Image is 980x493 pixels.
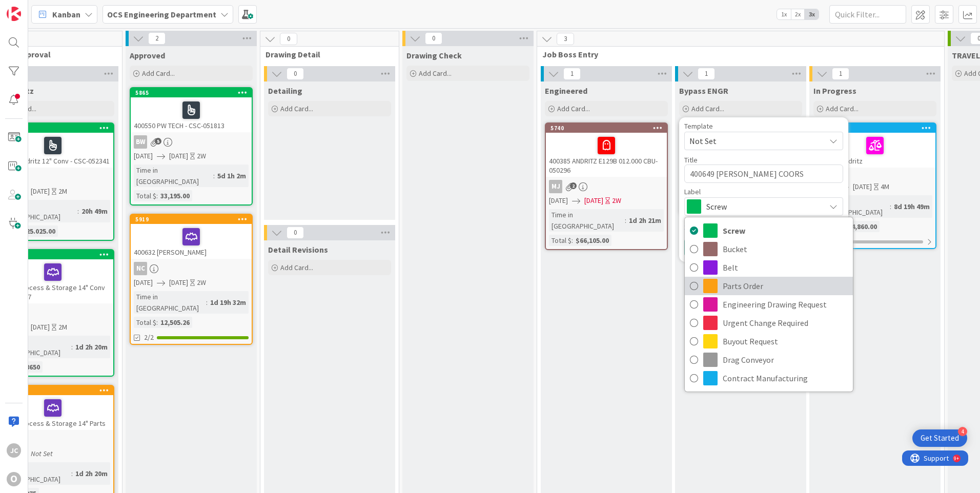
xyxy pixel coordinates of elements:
span: Urgent Change Required [723,315,848,331]
div: 4 [958,427,967,436]
div: NC [131,262,252,275]
span: 1x [777,9,791,19]
span: Engineered [545,86,587,96]
span: : [206,297,208,308]
div: Total $ [134,317,156,328]
span: Add Card... [280,263,313,272]
span: 1 [698,68,715,80]
div: 400385 ANDRITZ E129B 012.000 CBU- 050296 [546,133,667,177]
span: 3 [557,33,574,45]
span: Kanban [52,8,80,20]
div: 400602 Andritz [814,133,935,168]
span: [DATE] [853,181,872,192]
span: [DATE] [134,151,153,161]
div: Get Started [921,433,959,443]
span: [DATE] [31,186,50,197]
span: Template [684,122,713,130]
a: Bucket [685,240,853,258]
i: Not Set [31,449,53,458]
div: 1d 2h 20m [73,468,110,479]
span: 2 [148,32,166,45]
span: : [213,170,215,181]
div: O [7,472,21,486]
span: : [71,341,73,353]
span: Add Card... [419,69,452,78]
div: 5901 [819,125,935,132]
div: 5919400632 [PERSON_NAME] [131,215,252,259]
a: Drag Conveyor [685,351,853,369]
div: 254,860.00 [842,221,880,232]
div: 5865 [135,89,252,96]
span: : [156,317,158,328]
div: 33,195.00 [158,190,192,201]
span: 1 [563,68,581,80]
a: Engineering Drawing Request [685,295,853,314]
span: Label [684,188,701,195]
div: BW [131,135,252,149]
span: Screw [706,199,820,214]
div: 2W [197,151,206,161]
div: 5865 [131,88,252,97]
div: 5d 1h 2m [215,170,249,181]
span: Support [22,2,47,14]
span: [DATE] [134,277,153,288]
div: Time in [GEOGRAPHIC_DATA] [818,195,890,218]
div: $66,105.00 [573,235,611,246]
a: Parts Order [685,277,853,295]
span: : [156,190,158,201]
span: Contract Manufacturing [723,371,848,386]
span: 0 [287,227,304,239]
a: 5901400602 Andritz[DATE][DATE]4MTime in [GEOGRAPHIC_DATA]:8d 19h 49mTotal $:254,860.000/7 [813,122,936,249]
span: 2 [570,182,577,189]
div: 400550 PW TECH - CSC-051813 [131,97,252,132]
div: 400632 [PERSON_NAME] [131,224,252,259]
span: [DATE] [169,151,188,161]
a: 5919400632 [PERSON_NAME]NC[DATE][DATE]2WTime in [GEOGRAPHIC_DATA]:1d 19h 32mTotal $:12,505.262/2 [130,214,253,345]
b: OCS Engineering Department [107,9,216,19]
div: Time in [GEOGRAPHIC_DATA] [134,291,206,314]
span: [DATE] [584,195,603,206]
span: Bypass ENGR [679,86,728,96]
div: 1d 2h 20m [73,341,110,353]
span: 0 [280,33,297,45]
span: 5 [155,138,161,145]
div: 4M [881,181,889,192]
span: Job Boss Entry [542,49,931,59]
img: Visit kanbanzone.com [7,7,21,21]
span: [DATE] [549,195,568,206]
div: BW [134,135,147,149]
div: Time in [GEOGRAPHIC_DATA] [134,165,213,187]
span: Add Card... [826,104,859,113]
a: 5865400550 PW TECH - CSC-051813BW[DATE][DATE]2WTime in [GEOGRAPHIC_DATA]:5d 1h 2mTotal $:33,195.00 [130,87,253,206]
div: 5901 [814,124,935,133]
span: Add Card... [691,104,724,113]
div: 5919 [135,216,252,223]
div: 8d 19h 49m [891,201,932,212]
span: Detailing [268,86,302,96]
span: Drawing Detail [266,49,386,59]
div: $25.025.00 [19,225,58,237]
span: 2/2 [144,332,154,343]
span: Add Card... [280,104,313,113]
div: Time in [GEOGRAPHIC_DATA] [549,209,625,232]
a: Urgent Change Required [685,314,853,332]
a: Buyout Request [685,332,853,351]
div: 12,505.26 [158,317,192,328]
span: Add Card... [142,69,175,78]
span: 3x [805,9,819,19]
span: 1 [832,68,849,80]
div: Open Get Started checklist, remaining modules: 4 [912,429,967,447]
div: Total $ [549,235,571,246]
div: 1d 2h 21m [626,215,664,226]
span: : [571,235,573,246]
span: Not Set [689,134,818,148]
span: In Progress [813,86,856,96]
a: 5740400385 ANDRITZ E129B 012.000 CBU- 050296MJ[DATE][DATE]2WTime in [GEOGRAPHIC_DATA]:1d 2h 21mTo... [545,122,668,250]
textarea: 400649 [PERSON_NAME] COORS [684,165,843,183]
div: 20h 49m [79,206,110,217]
label: Title [684,155,698,165]
div: NC [134,262,147,275]
div: 5740 [546,124,667,133]
div: MJ [549,180,562,193]
div: 2M [58,322,67,333]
